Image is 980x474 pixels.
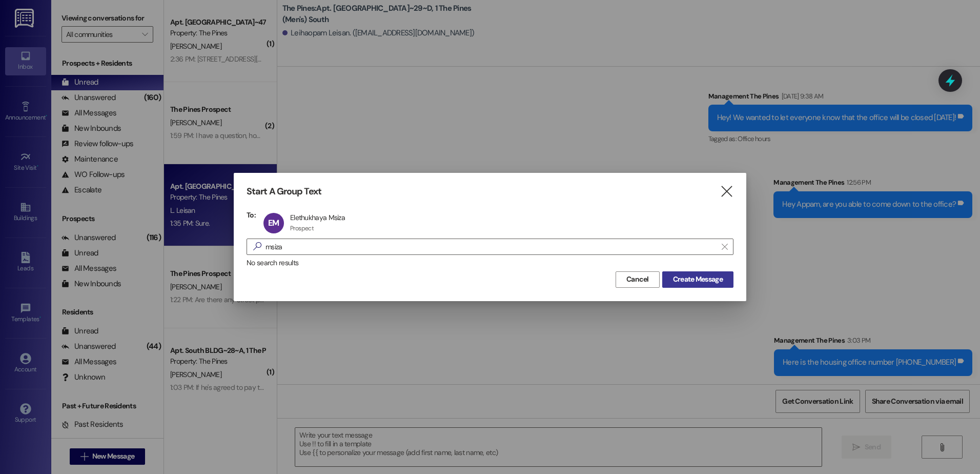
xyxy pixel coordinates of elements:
button: Create Message [662,271,733,288]
span: Create Message [673,274,723,285]
span: EM [268,218,279,228]
i:  [720,186,733,197]
div: No search results [247,258,733,268]
h3: To: [247,210,256,220]
i:  [249,241,266,252]
input: Search for any contact or apartment [266,240,717,254]
button: Cancel [616,271,660,288]
i:  [722,243,727,251]
h3: Start A Group Text [247,186,321,197]
div: Elethukhaya Msiza [290,213,345,222]
span: Cancel [626,274,649,285]
button: Clear text [717,239,733,254]
div: Prospect [290,224,314,232]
